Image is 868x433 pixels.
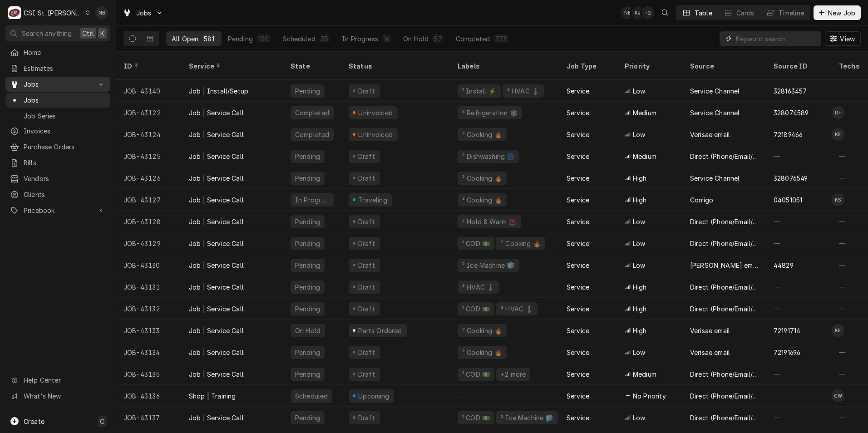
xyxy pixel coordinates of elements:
div: Kyle Smith's Avatar [832,193,844,206]
div: Pending [294,348,321,357]
div: Direct (Phone/Email/etc.) [690,304,759,314]
div: Service Channel [690,173,740,183]
span: Pricebook [24,206,92,215]
div: Service [567,108,589,118]
span: Help Center [24,375,105,385]
div: ² HVAC 🌡️ [506,86,540,96]
div: Service [567,261,589,270]
div: Upcoming [357,391,391,401]
div: Verisae email [690,130,730,139]
div: Shop | Training [189,391,236,401]
div: ¹ COD 💵 [461,369,491,379]
div: 373 [495,34,507,44]
div: JOB-43126 [116,167,182,189]
div: CSI St. [PERSON_NAME] [24,8,83,18]
div: — [766,407,832,428]
div: — [766,385,832,407]
a: Go to Help Center [5,373,110,388]
div: Source [690,61,757,71]
div: Service [567,130,589,139]
div: Direct (Phone/Email/etc.) [690,282,759,292]
div: Job | Service Call [189,239,244,248]
div: ² Cooking 🔥 [500,239,542,248]
span: Purchase Orders [24,142,106,152]
div: Timeline [779,8,804,18]
span: Jobs [24,79,92,89]
div: Direct (Phone/Email/etc.) [690,239,759,248]
div: Job Type [567,61,610,71]
div: 72189466 [774,130,803,139]
div: Service [567,326,589,335]
div: In Progress [294,195,330,205]
div: JOB-43132 [116,298,182,320]
div: Service [567,282,589,292]
div: 16 [384,34,390,44]
div: + 2 [641,6,654,19]
div: CSI St. Louis's Avatar [8,6,21,19]
div: ² Hold & Warm ♨️ [461,217,517,226]
div: Verisae email [690,326,730,335]
div: Service [567,173,589,183]
div: Draft [357,152,376,161]
div: KJ [631,6,644,19]
div: Pending [294,217,321,226]
div: Techs [839,61,861,71]
div: ² Refrigeration ❄️ [461,108,518,118]
div: Uninvoiced [357,108,394,118]
span: Jobs [136,8,152,18]
div: Service [567,217,589,226]
a: Purchase Orders [5,139,110,154]
div: Direct (Phone/Email/etc.) [690,217,759,226]
span: Estimates [24,64,106,73]
div: 35 [321,34,328,44]
div: ² Cooking 🔥 [461,195,503,205]
div: JOB-43122 [116,102,182,123]
span: Medium [633,152,656,161]
div: — [832,211,868,232]
div: David Ford's Avatar [832,106,844,119]
div: Service [567,239,589,248]
div: Service [567,86,589,96]
span: View [838,34,857,44]
span: Low [633,86,645,96]
a: Bills [5,155,110,170]
div: Service [567,304,589,314]
div: Job | Service Call [189,130,244,139]
span: Medium [633,108,656,118]
div: Pending [294,152,321,161]
div: ² Cooking 🔥 [461,326,503,335]
a: Go to What's New [5,389,110,403]
div: Labels [458,61,552,71]
div: — [450,385,559,407]
div: Kevin Floyd's Avatar [832,324,844,337]
div: Completed [294,130,330,139]
div: Draft [357,304,376,314]
div: — [832,80,868,102]
div: +2 more [500,369,527,379]
a: Estimates [5,61,110,76]
div: Job | Service Call [189,304,244,314]
div: JOB-43137 [116,407,182,428]
div: — [766,232,832,254]
div: Draft [357,86,376,96]
div: CW [832,389,844,402]
div: 100 [258,34,269,44]
div: JOB-43125 [116,145,182,167]
a: Go to Jobs [119,5,167,20]
div: Service [567,152,589,161]
span: Clients [24,190,106,199]
div: Traveling [357,195,389,205]
div: — [832,254,868,276]
div: DF [832,106,844,119]
div: Source ID [774,61,823,71]
span: Create [24,418,44,425]
div: Courtney Wiliford's Avatar [832,389,844,402]
div: ² HVAC 🌡️ [461,282,495,292]
div: Completed [456,34,490,44]
a: Home [5,45,110,60]
div: 72191696 [774,348,800,357]
div: ² Dishwashing 🌀 [461,152,515,161]
div: — [832,363,868,385]
span: Low [633,239,645,248]
a: Clients [5,187,110,202]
